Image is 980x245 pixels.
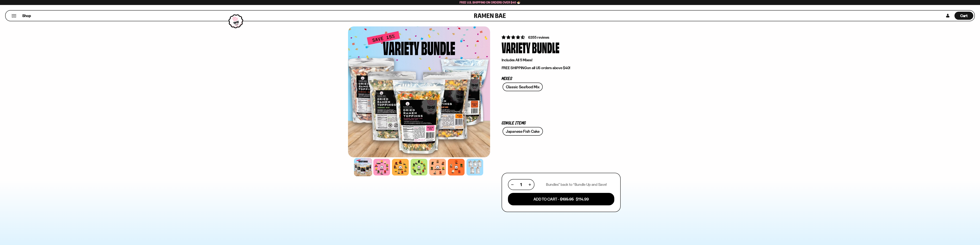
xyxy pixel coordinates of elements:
span: Free U.S. Shipping on Orders over $40 🍜 [460,1,520,4]
p: Mixes [502,77,621,81]
p: Includes All 5 Mixes! [502,58,621,62]
a: Shop [22,12,31,20]
span: 6355 reviews [528,35,549,40]
p: on all US orders above $40! [502,66,621,70]
button: Add To Cart - $135.95 $114.99 [508,193,614,205]
p: Bundles” back to “Bundle Up and Save! [546,182,607,187]
span: 4.63 stars [502,35,526,40]
span: 1 [520,182,522,187]
span: Shop [22,13,31,18]
button: Mobile Menu Trigger [11,14,17,17]
span: Cart [960,13,968,18]
div: Bundle [532,40,559,54]
a: Classic Seafood Mix [503,83,543,91]
a: Japanese Fish Cake [503,127,543,136]
strong: FREE SHIPPING [502,66,527,70]
a: Cart [954,11,973,21]
p: Single Items [502,121,621,125]
div: Variety [502,40,530,54]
